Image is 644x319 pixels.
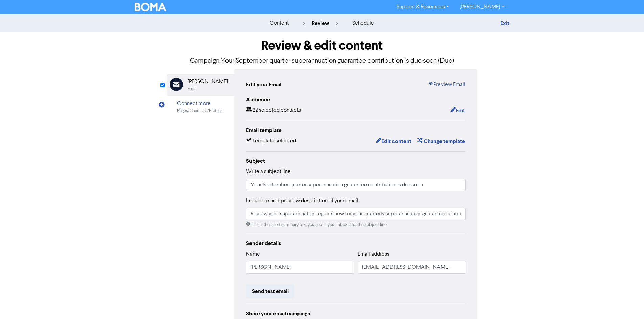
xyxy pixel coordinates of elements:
[177,100,223,108] div: Connect more
[428,81,466,89] a: Preview Email
[391,2,454,12] a: Support & Resources
[246,197,358,205] label: Include a short preview description of your email
[167,38,478,53] h1: Review & edit content
[167,56,478,66] p: Campaign: Your September quarter superannuation guarantee contribution is due soon (Dup)
[188,86,197,92] div: Email
[417,137,466,146] button: Change template
[500,20,509,27] a: Exit
[167,96,234,118] div: Connect morePages/Channels/Profiles
[376,137,412,146] button: Edit content
[352,19,374,27] div: schedule
[246,310,466,318] div: Share your email campaign
[610,287,644,319] iframe: Chat Widget
[177,108,223,114] div: Pages/Channels/Profiles
[246,250,260,258] label: Name
[246,126,466,134] div: Email template
[246,137,296,146] div: Template selected
[188,78,228,86] div: [PERSON_NAME]
[303,19,338,27] div: review
[358,250,389,258] label: Email address
[135,3,166,11] img: BOMA Logo
[246,284,294,298] button: Send test email
[246,157,466,165] div: Subject
[454,2,509,12] a: [PERSON_NAME]
[167,74,234,96] div: [PERSON_NAME]Email
[270,19,289,27] div: content
[246,81,281,89] div: Edit your Email
[246,222,466,228] div: This is the short summary text you see in your inbox after the subject line.
[450,106,466,115] button: Edit
[246,239,466,247] div: Sender details
[246,96,466,104] div: Audience
[246,168,291,176] label: Write a subject line
[246,106,301,115] div: 22 selected contacts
